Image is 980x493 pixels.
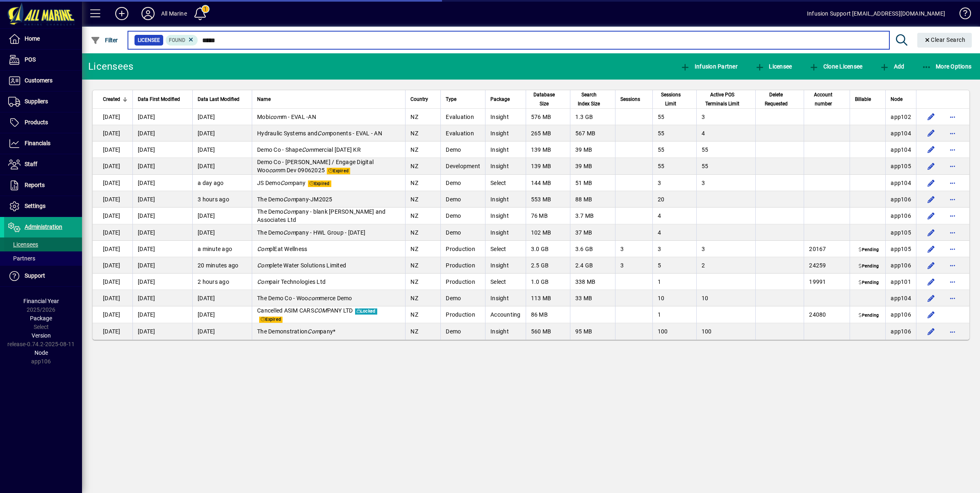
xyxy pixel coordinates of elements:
[891,146,911,153] span: app104.prod.infusionbusinesssoftware.com
[192,241,252,257] td: a minute ago
[132,208,192,224] td: [DATE]
[696,158,756,175] td: 55
[490,95,510,104] span: Package
[526,109,570,125] td: 576 MB
[4,50,82,70] a: POS
[270,114,282,120] em: com
[103,95,120,104] span: Created
[485,241,526,257] td: Select
[615,257,652,274] td: 3
[761,90,799,108] div: Delete Requested
[25,119,48,126] span: Products
[440,290,485,306] td: Demo
[355,308,377,315] span: Locked
[192,306,252,323] td: [DATE]
[23,298,59,304] span: Financial Year
[259,317,283,323] span: Expired
[88,60,133,73] div: Licensees
[946,110,959,123] button: More options
[257,328,335,335] span: The Demonstration pany*
[405,109,440,125] td: NZ
[103,95,128,104] div: Created
[405,158,440,175] td: NZ
[946,160,959,173] button: More options
[946,226,959,239] button: More options
[132,175,192,191] td: [DATE]
[809,63,862,70] span: Clone Licensee
[804,274,850,290] td: 19991
[25,98,48,105] span: Suppliers
[652,158,696,175] td: 55
[30,315,52,322] span: Package
[132,191,192,208] td: [DATE]
[658,90,691,108] div: Sessions Limit
[696,109,756,125] td: 3
[891,295,911,301] span: app104.prod.infusionbusinesssoftware.com
[891,311,911,318] span: app106.prod.infusionbusinesssoftware.com
[192,274,252,290] td: 2 hours ago
[257,146,361,153] span: Demo Co - Shape mercial [DATE] KR
[891,163,911,169] span: app105.prod.infusionbusinesssoftware.com
[857,313,880,319] span: Pending
[25,203,46,209] span: Settings
[526,290,570,306] td: 113 MB
[485,125,526,142] td: Insight
[570,208,615,224] td: 3.7 MB
[570,158,615,175] td: 39 MB
[891,262,911,269] span: app106.prod.infusionbusinesssoftware.com
[946,242,959,256] button: More options
[620,95,647,104] div: Sessions
[917,33,972,48] button: Clear
[405,142,440,158] td: NZ
[198,95,247,104] div: Data Last Modified
[696,290,756,306] td: 10
[257,278,269,285] em: Com
[925,127,938,140] button: Edit
[192,323,252,340] td: [DATE]
[138,95,187,104] div: Data First Modified
[283,229,296,236] em: Com
[755,63,792,70] span: Licensee
[702,90,743,108] span: Active POS Terminals Limit
[620,95,640,104] span: Sessions
[198,95,239,104] span: Data Last Modified
[91,37,118,43] span: Filter
[925,176,938,189] button: Edit
[132,158,192,175] td: [DATE]
[192,109,252,125] td: [DATE]
[925,259,938,272] button: Edit
[696,257,756,274] td: 2
[25,161,37,167] span: Staff
[93,224,132,241] td: [DATE]
[652,208,696,224] td: 4
[132,224,192,241] td: [DATE]
[135,6,161,21] button: Profile
[308,295,319,301] em: com
[257,180,306,186] span: JS Demo pany
[257,95,271,104] span: Name
[804,306,850,323] td: 24080
[4,29,82,49] a: Home
[753,59,794,74] button: Licensee
[570,125,615,142] td: 567 MB
[526,224,570,241] td: 102 MB
[257,262,346,269] span: plete Water Solutions Limited
[570,290,615,306] td: 33 MB
[405,323,440,340] td: NZ
[405,125,440,142] td: NZ
[25,56,36,63] span: POS
[25,140,50,146] span: Financials
[132,290,192,306] td: [DATE]
[855,95,871,104] span: Billable
[4,154,82,175] a: Staff
[192,290,252,306] td: [DATE]
[257,208,385,223] span: The Demo pany - blank [PERSON_NAME] and Associates Ltd
[4,175,82,196] a: Reports
[132,241,192,257] td: [DATE]
[658,90,684,108] span: Sessions Limit
[93,142,132,158] td: [DATE]
[132,125,192,142] td: [DATE]
[891,328,911,335] span: app106.prod.infusionbusinesssoftware.com
[891,180,911,186] span: app104.prod.infusionbusinesssoftware.com
[8,255,35,262] span: Partners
